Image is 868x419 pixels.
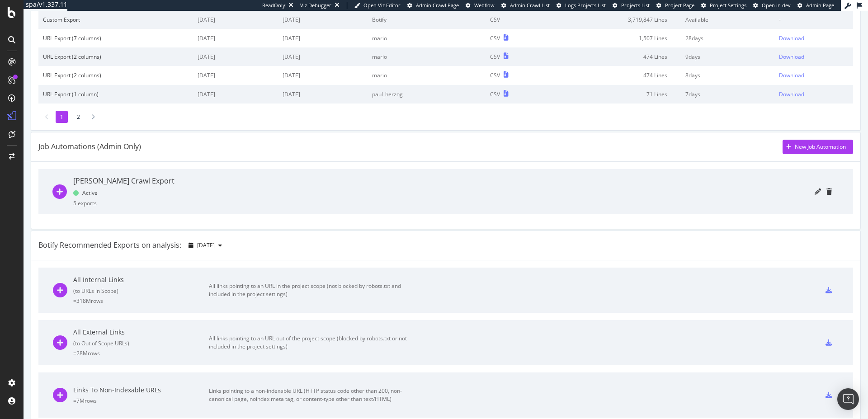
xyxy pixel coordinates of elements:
div: csv-export [826,339,832,346]
div: trash [826,188,832,195]
span: Open in dev [762,2,791,9]
td: 474 Lines [549,47,681,66]
div: Botify Recommended Exports on analysis: [38,240,181,250]
div: URL Export (2 columns) [43,53,189,61]
a: Project Page [656,2,694,9]
div: All External Links [73,328,209,337]
a: Project Settings [701,2,746,9]
div: = 7M rows [73,397,209,405]
a: Admin Page [797,2,834,9]
div: plus-circle [53,184,66,199]
div: Download [779,53,804,61]
div: CSV [490,34,500,42]
div: pencil [815,188,821,195]
td: [DATE] [278,29,367,47]
div: Links pointing to a non-indexable URL (HTTP status code other than 200, non-canonical page, noind... [209,387,412,403]
div: CSV [490,53,500,61]
div: CSV [490,90,500,98]
td: - [774,10,854,29]
td: [DATE] [193,85,278,104]
td: CSV [486,10,549,29]
a: Logs Projects List [557,2,606,9]
li: 2 [72,111,85,123]
td: [DATE] [193,10,278,29]
a: Download [779,53,849,61]
td: mario [368,47,486,66]
td: [DATE] [193,47,278,66]
td: 8 days [681,66,774,85]
div: = 318M rows [73,297,209,305]
div: csv-export [826,392,832,398]
span: Admin Crawl List [510,2,550,9]
div: Custom Export [43,16,189,24]
span: Project Settings [710,2,746,9]
button: New Job Automation [783,140,853,154]
div: URL Export (2 columns) [43,71,189,79]
td: 71 Lines [549,85,681,104]
a: Projects List [613,2,650,9]
td: paul_herzog [368,85,486,104]
div: Download [779,71,804,79]
a: Download [779,71,849,79]
div: Links To Non-Indexable URLs [73,386,209,395]
div: All links pointing to an URL in the project scope (not blocked by robots.txt and included in the ... [209,282,412,298]
td: 7 days [681,85,774,104]
span: Admin Crawl Page [416,2,459,9]
div: = 28M rows [73,349,209,357]
div: New Job Automation [795,143,846,151]
td: [DATE] [278,47,367,66]
div: [PERSON_NAME] Crawl Export [73,176,175,186]
a: Admin Crawl List [501,2,550,9]
td: [DATE] [278,10,367,29]
li: 1 [56,111,68,123]
div: ( to Out of Scope URLs ) [73,339,209,347]
td: mario [368,29,486,47]
div: All links pointing to an URL out of the project scope (blocked by robots.txt or not included in t... [209,334,412,351]
div: ( to URLs in Scope ) [73,287,209,295]
div: ReadOnly: [262,2,287,9]
div: csv-export [826,287,832,293]
td: 474 Lines [549,66,681,85]
div: CSV [490,71,500,79]
span: 2025 Aug. 31st [197,241,215,249]
a: Download [779,34,849,42]
span: Project Page [665,2,694,9]
span: Logs Projects List [565,2,606,9]
div: Viz Debugger: [300,2,333,9]
div: URL Export (7 columns) [43,34,189,42]
a: Download [779,90,849,98]
div: Download [779,34,804,42]
td: 9 days [681,47,774,66]
div: Download [779,90,804,98]
td: 3,719,847 Lines [549,10,681,29]
td: [DATE] [278,85,367,104]
td: [DATE] [193,29,278,47]
td: [DATE] [278,66,367,85]
div: Available [685,16,770,24]
a: Open in dev [753,2,791,9]
span: Admin Page [806,2,834,9]
span: Projects List [621,2,650,9]
div: Active [73,189,98,197]
button: [DATE] [185,238,226,253]
a: Webflow [466,2,495,9]
a: Admin Crawl Page [407,2,459,9]
div: Job Automations (Admin Only) [38,141,141,152]
div: URL Export (1 column) [43,90,189,98]
span: Webflow [474,2,495,9]
td: Botify [368,10,486,29]
a: Open Viz Editor [354,2,401,9]
td: 28 days [681,29,774,47]
div: Open Intercom Messenger [837,388,859,410]
td: mario [368,66,486,85]
span: Open Viz Editor [363,2,401,9]
td: [DATE] [193,66,278,85]
div: 5 exports [73,199,97,207]
div: All Internal Links [73,275,209,284]
td: 1,507 Lines [549,29,681,47]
